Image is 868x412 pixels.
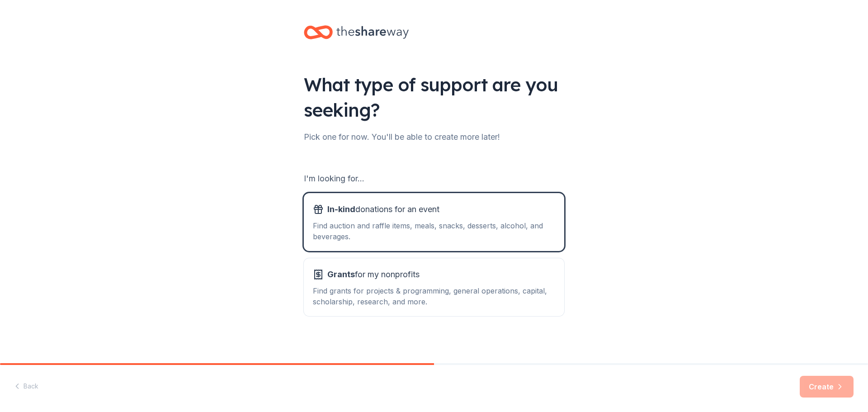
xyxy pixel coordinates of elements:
span: for my nonprofits [327,267,420,282]
div: Find grants for projects & programming, general operations, capital, scholarship, research, and m... [313,285,555,307]
span: donations for an event [327,202,439,217]
div: Pick one for now. You'll be able to create more later! [304,130,564,144]
div: I'm looking for... [304,171,564,186]
span: In-kind [327,204,355,214]
div: Find auction and raffle items, meals, snacks, desserts, alcohol, and beverages. [313,220,555,242]
button: In-kinddonations for an eventFind auction and raffle items, meals, snacks, desserts, alcohol, and... [304,193,564,251]
span: Grants [327,270,355,279]
div: What type of support are you seeking? [304,72,564,123]
button: Grantsfor my nonprofitsFind grants for projects & programming, general operations, capital, schol... [304,258,564,316]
